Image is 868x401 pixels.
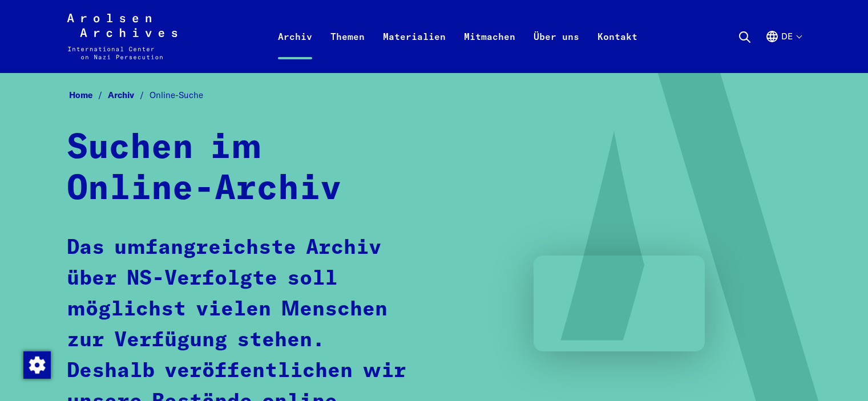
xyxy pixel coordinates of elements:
[67,87,802,104] nav: Breadcrumb
[23,351,50,378] div: Zustimmung ändern
[269,27,321,73] a: Archiv
[588,27,647,73] a: Kontakt
[23,351,51,379] img: Zustimmung ändern
[108,90,150,100] a: Archiv
[321,27,374,73] a: Themen
[67,131,341,206] strong: Suchen im Online-Archiv
[765,30,801,71] button: Deutsch, Sprachauswahl
[269,14,647,59] nav: Primär
[69,90,108,100] a: Home
[374,27,455,73] a: Materialien
[455,27,524,73] a: Mitmachen
[150,90,203,100] span: Online-Suche
[524,27,588,73] a: Über uns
